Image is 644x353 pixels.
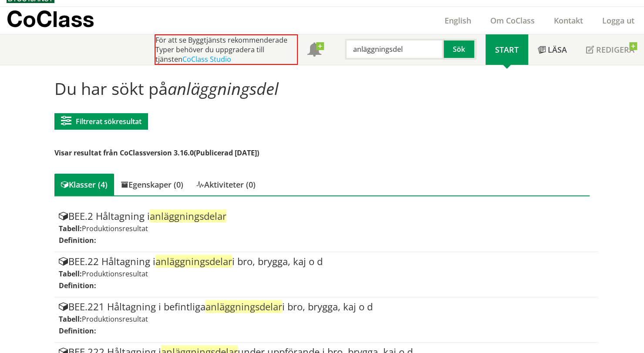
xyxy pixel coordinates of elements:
[548,44,567,55] span: Läsa
[82,269,148,279] span: Produktionsresultat
[528,34,577,65] a: Läsa
[59,235,96,245] label: Definition:
[155,34,298,65] div: För att se Byggtjänsts rekommenderade Typer behöver du uppgradera till tjänsten
[182,54,231,64] a: CoClass Studio
[54,113,148,130] button: Filtrerat sökresultat
[54,174,114,195] div: Klasser (4)
[54,148,194,158] span: Visar resultat från CoClassversion 3.16.0
[54,79,590,98] h1: Du har sökt på
[150,209,226,222] span: anläggningsdelar
[59,269,82,279] label: Tabell:
[82,314,148,324] span: Produktionsresultat
[486,34,528,65] a: Start
[481,15,544,26] a: Om CoClass
[435,15,481,26] a: English
[168,77,279,100] span: anläggningsdel
[307,44,321,57] span: Notifikationer
[59,314,82,324] label: Tabell:
[59,281,96,290] label: Definition:
[59,224,82,233] label: Tabell:
[577,34,644,65] a: Redigera
[596,44,634,55] span: Redigera
[544,15,593,26] a: Kontakt
[59,302,594,312] div: BEE.221 Håltagning i befintliga i bro, brygga, kaj o d
[114,174,190,195] div: Egenskaper (0)
[444,39,476,60] button: Sök
[155,255,232,268] span: anläggningsdelar
[190,174,262,195] div: Aktiviteter (0)
[7,7,113,34] a: CoClass
[206,300,282,313] span: anläggningsdelar
[7,14,94,24] p: CoClass
[194,148,259,158] span: (Publicerad [DATE])
[593,15,644,26] a: Logga ut
[59,326,96,336] label: Definition:
[82,224,148,233] span: Produktionsresultat
[345,39,444,60] input: Sök
[59,256,594,267] div: BEE.22 Håltagning i i bro, brygga, kaj o d
[59,211,594,222] div: BEE.2 Håltagning i
[495,44,519,55] span: Start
